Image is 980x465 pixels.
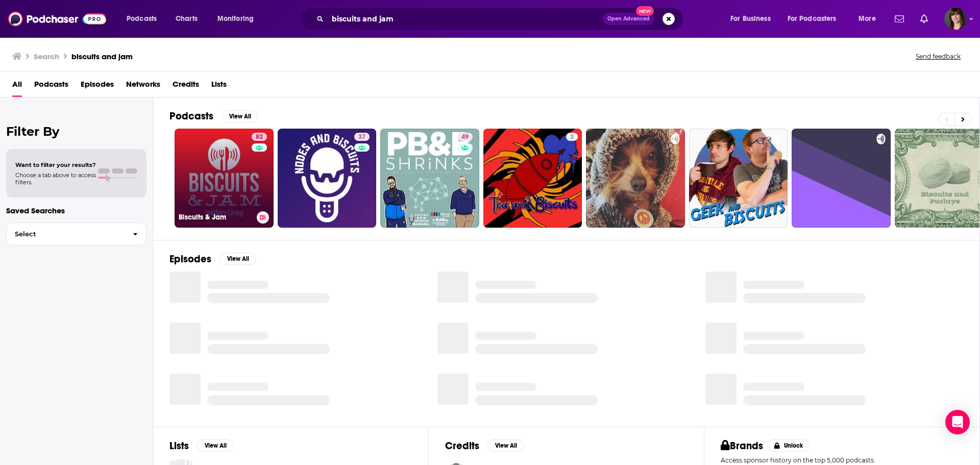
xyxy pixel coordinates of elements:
button: View All [197,439,234,452]
div: Open Intercom Messenger [945,410,970,434]
img: Podchaser - Follow, Share and Rate Podcasts [8,9,106,29]
h3: Search [34,52,59,61]
span: Charts [176,12,198,26]
h2: Lists [169,439,189,452]
a: 37 [278,129,377,228]
span: Want to filter your results? [15,161,96,168]
h3: Biscuits & Jam [179,213,253,222]
a: 82Biscuits & Jam [175,129,274,228]
a: 49 [457,133,473,141]
button: Show profile menu [944,8,967,30]
a: 82 [252,133,267,141]
h3: biscuits and jam [71,52,133,61]
button: open menu [781,11,851,27]
span: 3 [570,132,574,142]
span: Choose a tab above to access filters. [15,172,96,186]
button: open menu [210,11,267,27]
span: Logged in as AKChaney [944,8,967,30]
button: View All [222,110,258,123]
span: 49 [461,132,469,142]
h2: Filter By [6,124,146,139]
a: Show notifications dropdown [891,10,908,28]
button: Unlock [767,439,811,452]
p: Access sponsor history on the top 5,000 podcasts. [721,456,963,464]
span: More [859,12,876,26]
span: For Podcasters [788,12,837,26]
a: Lists [211,76,227,97]
span: Open Advanced [607,16,650,21]
a: 3 [566,133,578,141]
button: open menu [119,11,170,27]
a: Show notifications dropdown [916,10,932,28]
h2: Podcasts [169,110,213,123]
a: All [12,76,22,97]
button: View All [219,253,256,265]
span: New [636,6,654,16]
h2: Brands [721,439,763,452]
button: open menu [723,11,783,27]
button: Select [6,223,146,246]
input: Search podcasts, credits, & more... [328,11,603,27]
button: View All [487,439,524,452]
div: Search podcasts, credits, & more... [309,7,693,31]
span: Monitoring [217,12,254,26]
a: CreditsView All [445,439,524,452]
a: Podcasts [34,76,68,97]
button: open menu [851,11,889,27]
a: ListsView All [169,439,234,452]
a: 3 [483,129,582,228]
span: Select [7,231,125,237]
a: EpisodesView All [169,253,256,265]
a: 49 [380,129,479,228]
img: User Profile [944,8,967,30]
span: 82 [256,132,263,142]
a: Credits [173,76,199,97]
button: Send feedback [913,52,964,61]
h2: Episodes [169,253,211,265]
h2: Credits [445,439,479,452]
a: Charts [169,11,204,27]
button: Open AdvancedNew [603,13,654,25]
a: Episodes [81,76,114,97]
a: Networks [126,76,160,97]
p: Saved Searches [6,206,146,215]
a: PodcastsView All [169,110,258,123]
span: For Business [730,12,771,26]
a: 37 [354,133,370,141]
span: 37 [358,132,365,142]
span: Podcasts [127,12,157,26]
